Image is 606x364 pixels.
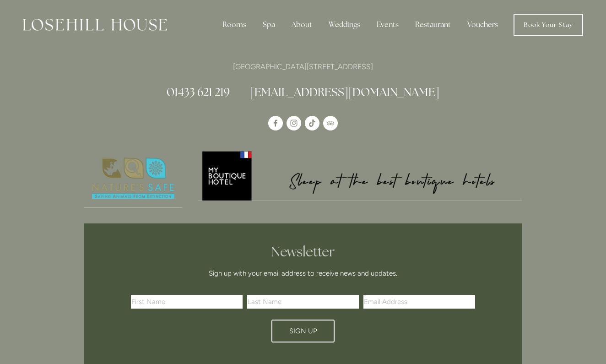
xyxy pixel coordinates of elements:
a: Book Your Stay [514,14,583,36]
p: [GEOGRAPHIC_DATA][STREET_ADDRESS] [84,60,522,73]
button: Sign Up [271,320,335,342]
a: Losehill House Hotel & Spa [268,116,283,130]
a: Vouchers [460,16,505,34]
img: Nature's Safe - Logo [84,150,182,207]
img: Losehill House [23,19,167,31]
img: My Boutique Hotel - Logo [198,150,522,201]
a: My Boutique Hotel - Logo [198,150,522,201]
a: TikTok [305,116,319,130]
input: Last Name [247,295,359,309]
div: Rooms [215,16,254,34]
div: About [284,16,319,34]
input: First Name [131,295,243,309]
div: Restaurant [408,16,458,34]
div: Spa [255,16,282,34]
a: [EMAIL_ADDRESS][DOMAIN_NAME] [250,85,439,99]
a: Instagram [287,116,301,130]
a: TripAdvisor [323,116,338,130]
div: Events [369,16,406,34]
a: 01433 621 219 [167,85,230,99]
input: Email Address [363,295,475,309]
p: Sign up with your email address to receive news and updates. [134,268,472,279]
span: Sign Up [289,327,317,335]
div: Weddings [321,16,368,34]
h2: Newsletter [134,244,472,260]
